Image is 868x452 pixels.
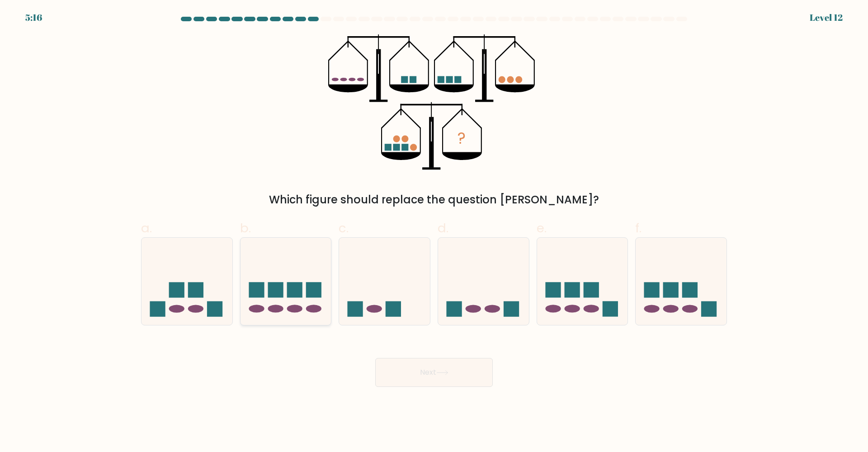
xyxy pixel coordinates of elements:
[438,219,448,237] span: d.
[810,11,843,24] div: Level 12
[375,358,493,387] button: Next
[25,11,42,24] div: 5:16
[458,127,466,150] tspan: ?
[635,219,642,237] span: f.
[240,219,251,237] span: b.
[141,219,152,237] span: a.
[537,219,547,237] span: e.
[146,192,722,208] div: Which figure should replace the question [PERSON_NAME]?
[339,219,349,237] span: c.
